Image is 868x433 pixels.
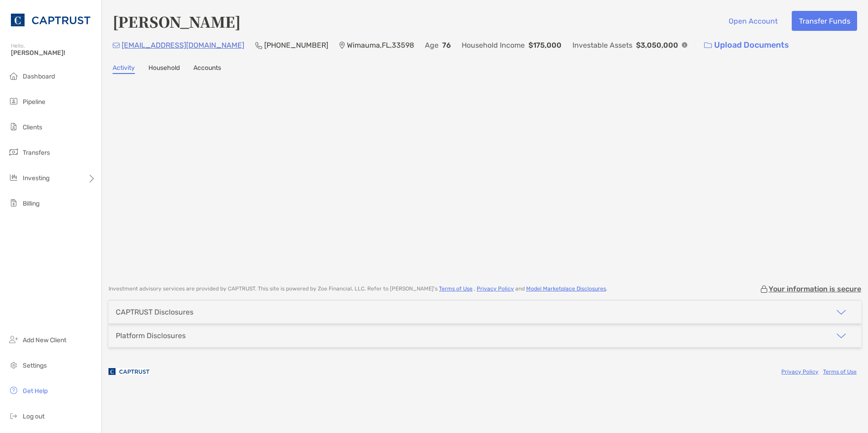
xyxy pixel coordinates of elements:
a: Upload Documents [698,35,795,55]
span: Investing [23,174,49,182]
p: Wimauma , FL , 33598 [347,39,414,51]
span: Log out [23,413,44,420]
button: Transfer Funds [792,11,857,31]
a: Model Marketplace Disclosures [526,285,606,292]
div: Platform Disclosures [116,331,186,340]
img: Phone Icon [255,42,262,49]
img: billing icon [8,197,19,208]
span: Transfers [23,149,50,157]
img: icon arrow [836,307,847,318]
span: Dashboard [23,73,55,80]
span: Clients [23,123,42,131]
span: [PERSON_NAME]! [11,49,96,57]
a: Privacy Policy [477,285,514,292]
img: Email Icon [113,43,120,48]
div: CAPTRUST Disclosures [116,308,193,316]
p: [PHONE_NUMBER] [264,39,328,51]
img: dashboard icon [8,70,19,81]
img: Location Icon [339,42,345,49]
span: Pipeline [23,98,45,106]
img: Info Icon [682,42,687,48]
img: transfers icon [8,147,19,157]
img: clients icon [8,121,19,132]
img: icon arrow [836,330,847,341]
img: add_new_client icon [8,334,19,345]
span: Get Help [23,387,48,395]
span: Billing [23,200,39,207]
span: Settings [23,362,47,369]
p: Your information is secure [769,285,861,293]
img: pipeline icon [8,96,19,107]
a: Household [148,64,180,74]
a: Terms of Use [823,369,857,375]
a: Accounts [193,64,221,74]
img: CAPTRUST Logo [11,4,90,36]
p: Investment advisory services are provided by CAPTRUST . This site is powered by Zoe Financial, LL... [108,285,607,292]
h4: [PERSON_NAME] [113,11,241,32]
p: Age [425,39,439,51]
a: Activity [113,64,135,74]
img: logout icon [8,410,19,421]
p: 76 [442,39,451,51]
p: Household Income [462,39,525,51]
p: [EMAIL_ADDRESS][DOMAIN_NAME] [122,39,244,51]
p: Investable Assets [572,39,632,51]
img: settings icon [8,359,19,370]
span: Add New Client [23,336,66,344]
p: $175,000 [528,39,562,51]
img: company logo [108,361,149,382]
a: Terms of Use [439,285,473,292]
p: $3,050,000 [636,39,678,51]
img: button icon [704,42,712,49]
button: Open Account [721,11,784,31]
img: investing icon [8,172,19,183]
a: Privacy Policy [781,369,819,375]
img: get-help icon [8,385,19,396]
